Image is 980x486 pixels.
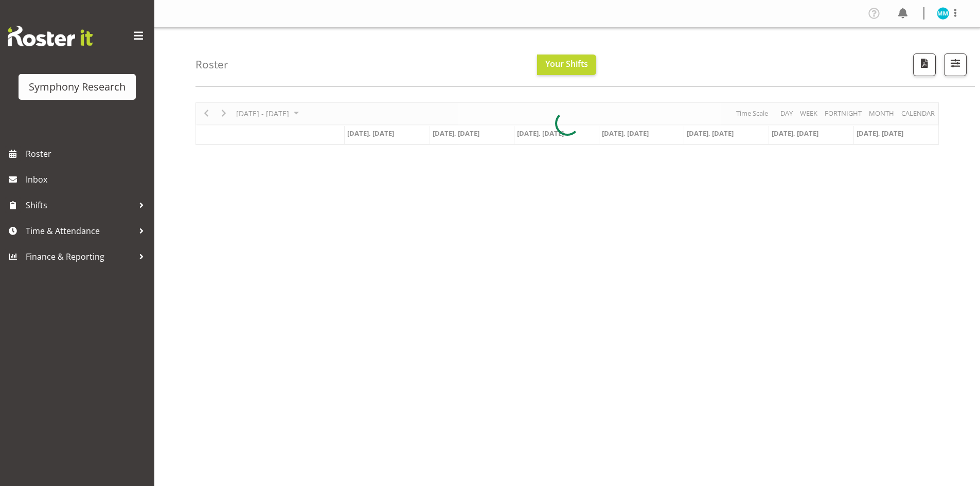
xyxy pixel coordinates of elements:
[937,7,949,20] img: murphy-mulholland11450.jpg
[26,172,149,187] span: Inbox
[545,58,588,69] span: Your Shifts
[26,146,149,161] span: Roster
[8,26,93,46] img: Rosterit website logo
[26,197,134,213] span: Shifts
[944,53,967,76] button: Filter Shifts
[913,53,936,76] button: Download a PDF of the roster according to the set date range.
[29,79,126,95] div: Symphony Research
[26,249,134,264] span: Finance & Reporting
[537,55,596,75] button: Your Shifts
[26,223,134,239] span: Time & Attendance
[195,59,228,70] h4: Roster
